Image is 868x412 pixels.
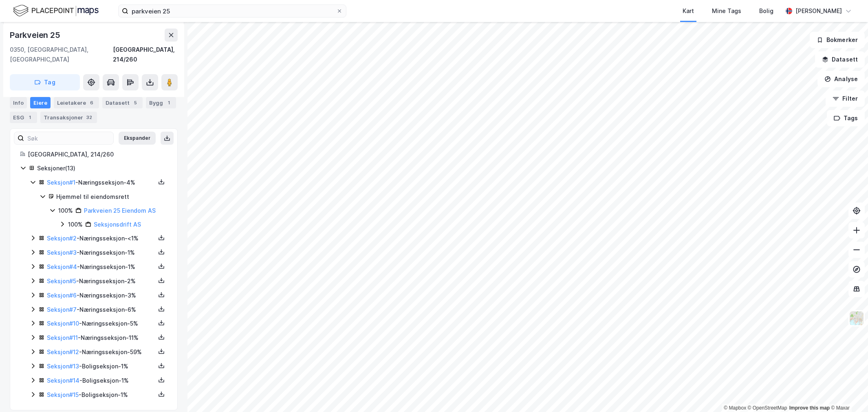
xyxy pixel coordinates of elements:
div: Hjemmel til eiendomsrett [56,192,167,202]
img: logo.f888ab2527a4732fd821a326f86c7f29.svg [13,4,99,18]
div: - Næringsseksjon - 6% [47,305,155,315]
a: OpenStreetMap [748,405,787,411]
div: - Næringsseksjon - 5% [47,319,155,328]
a: Mapbox [724,405,746,411]
div: - Boligseksjon - 1% [47,376,155,386]
a: Seksjon#7 [47,306,77,313]
div: Mine Tags [712,6,741,16]
div: 1 [26,113,34,121]
img: Z [849,311,864,326]
div: Seksjoner ( 13 ) [37,163,167,173]
button: Bokmerker [810,32,865,48]
a: Seksjon#11 [47,334,78,341]
div: [GEOGRAPHIC_DATA], 214/260 [28,150,167,159]
button: Tag [10,74,80,90]
div: ESG [10,112,37,123]
a: Seksjonsdrift AS [94,221,141,228]
a: Seksjon#13 [47,363,79,370]
div: Leietakere [54,97,99,108]
div: Bolig [759,6,773,16]
div: Info [10,97,27,108]
button: Analyse [817,71,865,87]
div: - Næringsseksjon - 1% [47,248,155,258]
div: Bygg [146,97,176,108]
div: - Næringsseksjon - 4% [47,178,155,187]
div: - Næringsseksjon - 1% [47,262,155,272]
button: Ekspander [119,132,156,145]
div: Transaksjoner [40,112,97,123]
div: - Næringsseksjon - 11% [47,333,155,343]
div: - Boligseksjon - 1% [47,361,155,371]
div: - Næringsseksjon - 3% [47,291,155,300]
a: Seksjon#1 [47,179,75,186]
div: 1 [165,99,173,107]
button: Filter [826,90,865,107]
div: 6 [88,99,96,107]
div: Eiere [30,97,51,108]
button: Tags [827,110,865,126]
a: Seksjon#4 [47,263,77,270]
a: Seksjon#2 [47,235,77,242]
a: Seksjon#14 [47,377,79,384]
div: Parkveien 25 [10,29,62,42]
button: Datasett [815,51,865,68]
div: Kontrollprogram for chat [827,373,868,412]
a: Seksjon#10 [47,320,79,327]
a: Seksjon#6 [47,292,77,299]
a: Seksjon#12 [47,348,79,355]
iframe: Chat Widget [827,373,868,412]
div: Datasett [102,97,143,108]
div: - Næringsseksjon - 59% [47,347,155,357]
a: Seksjon#15 [47,391,79,398]
div: [GEOGRAPHIC_DATA], 214/260 [113,45,178,64]
div: 5 [131,99,139,107]
div: 0350, [GEOGRAPHIC_DATA], [GEOGRAPHIC_DATA] [10,45,113,64]
div: Kart [683,6,694,16]
div: 32 [85,113,94,121]
div: - Boligseksjon - 1% [47,390,155,400]
a: Parkveien 25 Eiendom AS [84,207,156,214]
div: - Næringsseksjon - 2% [47,276,155,286]
div: - Næringsseksjon - <1% [47,234,155,243]
a: Seksjon#3 [47,249,77,256]
input: Søk på adresse, matrikkel, gårdeiere, leietakere eller personer [128,5,336,17]
div: [PERSON_NAME] [795,6,842,16]
a: Improve this map [789,405,830,411]
div: 100% [68,220,83,229]
input: Søk [24,132,113,144]
div: 100% [58,206,73,216]
a: Seksjon#5 [47,278,76,284]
